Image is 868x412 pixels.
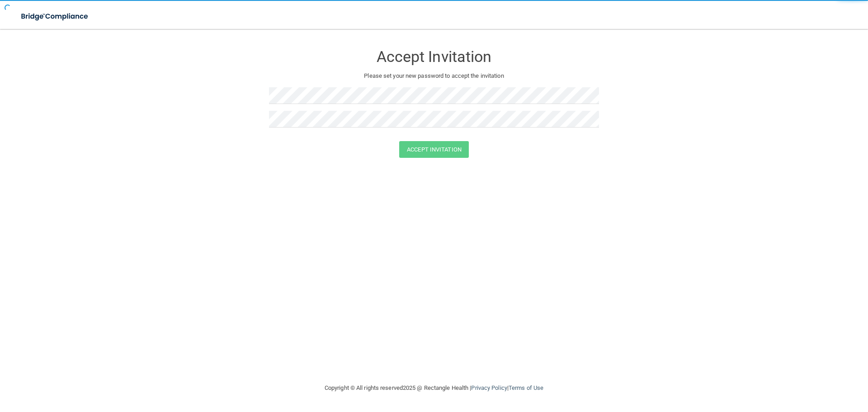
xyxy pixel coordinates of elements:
a: Terms of Use [509,384,543,391]
div: Copyright © All rights reserved 2025 @ Rectangle Health | | [269,374,599,403]
h3: Accept Invitation [269,48,599,65]
img: bridge_compliance_login_screen.278c3ca4.svg [14,7,97,26]
a: Privacy Policy [471,384,507,391]
p: Please set your new password to accept the invitation [276,71,592,81]
button: Accept Invitation [399,141,469,158]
